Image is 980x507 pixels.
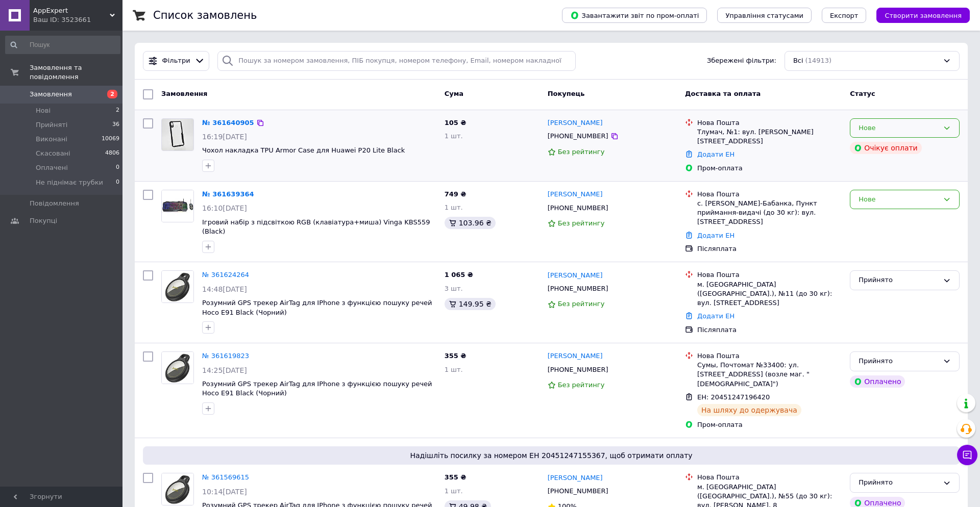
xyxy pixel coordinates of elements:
[36,106,51,115] span: Нові
[697,190,842,199] div: Нова Пошта
[850,142,922,154] div: Очікує оплати
[30,90,72,99] span: Замовлення
[30,63,122,82] span: Замовлення та повідомлення
[548,90,585,97] span: Покупець
[445,132,463,140] span: 1 шт.
[162,190,193,222] img: Фото товару
[558,300,605,308] span: Без рейтингу
[202,218,430,236] a: Ігровий набір з підсвіткою RGB (клавіатура+миша) Vinga KBS559 (Black)
[697,128,842,146] div: Тлумач, №1: вул. [PERSON_NAME][STREET_ADDRESS]
[202,473,249,481] a: № 361569615
[30,199,79,208] span: Повідомлення
[102,135,119,144] span: 10069
[850,90,875,97] span: Статус
[859,356,939,367] div: Прийнято
[697,361,842,389] div: Сумы, Почтомат №33400: ул. [STREET_ADDRESS] (возле маг. "[DEMOGRAPHIC_DATA]")
[161,270,194,303] a: Фото товару
[697,244,842,253] div: Післяплата
[202,299,432,316] a: Розумний GPS трекер AirTag для IPhone з функцією пошуку речей Hoco E91 Black (Чорний)
[697,351,842,361] div: Нова Пошта
[546,363,610,376] div: [PHONE_NUMBER]
[697,118,842,128] div: Нова Пошта
[217,51,576,71] input: Пошук за номером замовлення, ПІБ покупця, номером телефону, Email, номером накладної
[162,352,193,384] img: Фото товару
[697,473,842,482] div: Нова Пошта
[5,36,120,54] input: Пошук
[202,352,249,360] a: № 361619823
[161,90,207,97] span: Замовлення
[697,420,842,429] div: Пром-оплата
[822,8,867,23] button: Експорт
[36,163,68,172] span: Оплачені
[162,473,193,505] img: Фото товару
[570,11,699,20] span: Завантажити звіт по пром-оплаті
[866,11,970,19] a: Створити замовлення
[697,270,842,280] div: Нова Пошта
[558,148,605,156] span: Без рейтингу
[793,56,803,66] span: Всі
[562,8,707,23] button: Завантажити звіт по пром-оплаті
[445,119,467,126] span: 105 ₴
[116,178,119,187] span: 0
[859,275,939,286] div: Прийнято
[546,485,610,498] div: [PHONE_NUMBER]
[161,190,194,222] a: Фото товару
[885,12,962,19] span: Створити замовлення
[445,298,496,310] div: 149.95 ₴
[202,133,247,141] span: 16:19[DATE]
[697,325,842,335] div: Післяплата
[445,352,467,360] span: 355 ₴
[445,271,473,278] span: 1 065 ₴
[548,351,603,361] a: [PERSON_NAME]
[859,123,939,134] div: Нове
[697,312,734,320] a: Додати ЕН
[202,285,247,293] span: 14:48[DATE]
[36,135,67,144] span: Виконані
[957,445,977,465] button: Чат з покупцем
[112,120,119,130] span: 36
[202,380,432,397] span: Розумний GPS трекер AirTag для IPhone з функцією пошуку речей Hoco E91 Black (Чорний)
[107,90,117,98] span: 2
[445,90,463,97] span: Cума
[707,56,776,66] span: Збережені фільтри:
[697,150,734,158] a: Додати ЕН
[202,488,247,496] span: 10:14[DATE]
[116,106,119,115] span: 2
[546,201,610,215] div: [PHONE_NUMBER]
[161,473,194,505] a: Фото товару
[859,194,939,205] div: Нове
[876,8,970,23] button: Створити замовлення
[697,199,842,227] div: с. [PERSON_NAME]-Бабанка, Пункт приймання-видачі (до 30 кг): вул. [STREET_ADDRESS]
[33,15,122,24] div: Ваш ID: 3523661
[105,149,119,158] span: 4806
[697,164,842,173] div: Пром-оплата
[558,219,605,227] span: Без рейтингу
[445,285,463,292] span: 3 шт.
[153,9,257,21] h1: Список замовлень
[830,12,859,19] span: Експорт
[162,119,193,150] img: Фото товару
[548,118,603,128] a: [PERSON_NAME]
[162,56,190,66] span: Фільтри
[805,57,832,64] span: (14913)
[546,282,610,295] div: [PHONE_NUMBER]
[697,232,734,239] a: Додати ЕН
[202,119,254,126] a: № 361640905
[202,146,405,154] a: Чохол накладка TPU Armor Case для Huawei P20 Lite Black
[548,190,603,199] a: [PERSON_NAME]
[33,6,110,15] span: AppExpert
[697,280,842,308] div: м. [GEOGRAPHIC_DATA] ([GEOGRAPHIC_DATA].), №11 (до 30 кг): вул. [STREET_ADDRESS]
[850,375,905,388] div: Оплачено
[202,204,247,212] span: 16:10[DATE]
[548,271,603,281] a: [PERSON_NAME]
[445,204,463,211] span: 1 шт.
[162,271,193,302] img: Фото товару
[116,163,119,172] span: 0
[717,8,812,23] button: Управління статусами
[445,190,467,198] span: 749 ₴
[859,477,939,488] div: Прийнято
[202,190,254,198] a: № 361639364
[30,216,57,225] span: Покупці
